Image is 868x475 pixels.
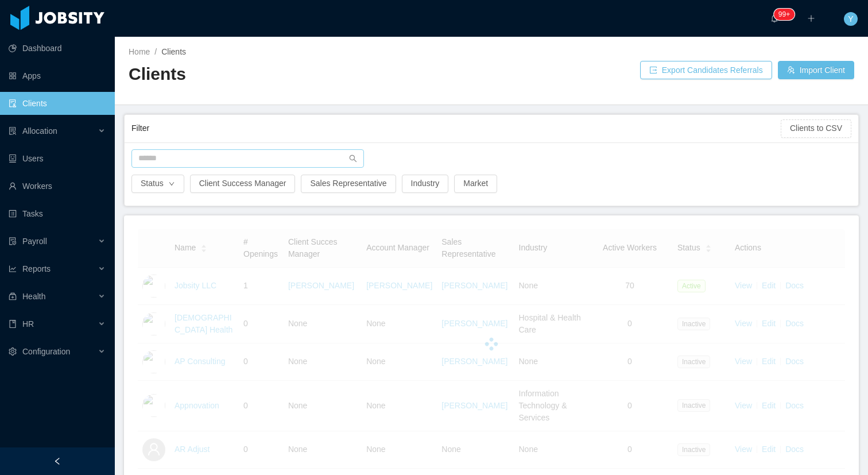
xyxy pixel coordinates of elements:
[640,61,772,79] button: icon: exportExport Candidates Referrals
[9,175,106,198] a: icon: userWorkers
[9,347,17,356] i: icon: setting
[848,12,853,26] span: Y
[190,175,296,193] button: Client Success Manager
[9,37,106,60] a: icon: pie-chartDashboard
[9,237,17,245] i: icon: file-protect
[22,237,47,246] span: Payroll
[9,127,17,135] i: icon: solution
[807,14,815,22] i: icon: plus
[9,92,106,115] a: icon: auditClients
[770,14,778,22] i: icon: bell
[781,119,851,138] button: Clients to CSV
[9,147,106,170] a: icon: robotUsers
[129,63,491,86] h2: Clients
[774,9,795,20] sup: 468
[22,347,70,356] span: Configuration
[131,175,184,193] button: Statusicon: down
[22,292,45,301] span: Health
[161,47,186,56] span: Clients
[454,175,497,193] button: Market
[9,265,17,273] i: icon: line-chart
[22,319,34,329] span: HR
[9,292,17,300] i: icon: medicine-box
[402,175,449,193] button: Industry
[22,126,57,136] span: Allocation
[9,64,106,87] a: icon: appstoreApps
[131,118,781,139] div: Filter
[22,264,51,273] span: Reports
[778,61,854,79] button: icon: usergroup-addImport Client
[9,320,17,328] i: icon: book
[129,47,150,56] a: Home
[301,175,396,193] button: Sales Representative
[154,47,157,56] span: /
[349,155,357,163] i: icon: search
[9,202,106,225] a: icon: profileTasks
